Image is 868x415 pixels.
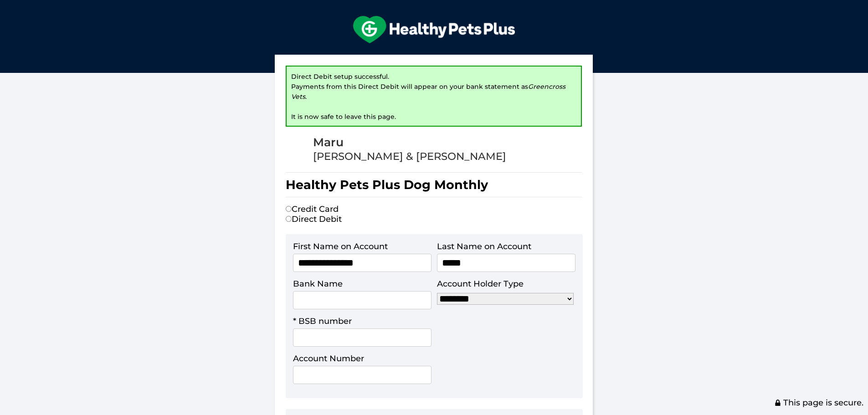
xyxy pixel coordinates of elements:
[286,214,342,224] label: Direct Debit
[774,398,863,408] span: This page is secure.
[293,316,352,326] label: * BSB number
[313,150,506,163] div: [PERSON_NAME] & [PERSON_NAME]
[437,279,524,289] label: Account Holder Type
[291,72,565,121] span: Direct Debit setup successful. Payments from this Direct Debit will appear on your bank statement...
[291,82,565,101] i: Greencross Vets
[293,279,343,289] label: Bank Name
[293,354,364,364] label: Account Number
[437,241,531,251] label: Last Name on Account
[286,206,292,212] input: Credit Card
[313,135,506,150] div: Maru
[286,216,292,222] input: Direct Debit
[293,241,388,251] label: First Name on Account
[286,172,582,197] h1: Healthy Pets Plus Dog Monthly
[286,204,339,214] label: Credit Card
